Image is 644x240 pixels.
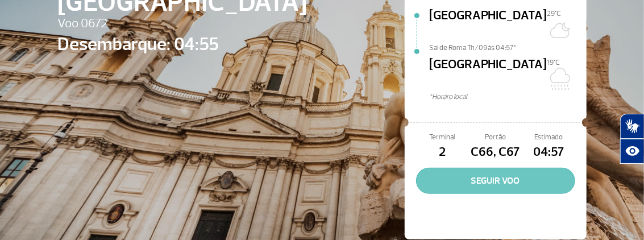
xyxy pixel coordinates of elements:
[620,114,644,139] button: Abrir tradutor de língua de sinais.
[547,68,570,90] img: Nublado
[58,31,308,58] span: Desembarque: 04:55
[429,92,587,102] span: *Horáro local
[416,168,575,194] button: SEGUIR VOO
[522,132,575,143] span: Estimado
[416,143,469,162] span: 2
[547,58,560,67] span: 19°C
[620,139,644,164] button: Abrir recursos assistivos.
[522,143,575,162] span: 04:57
[469,143,522,162] span: C66, C67
[429,55,547,92] span: [GEOGRAPHIC_DATA]
[58,14,308,34] span: Voo 0672
[416,132,469,143] span: Terminal
[469,132,522,143] span: Portão
[547,19,570,42] img: Céu limpo
[547,9,562,18] span: 29°C
[429,43,587,51] span: Sai de Roma Th/09 às 04:57*
[429,6,547,43] span: [GEOGRAPHIC_DATA]
[620,114,644,164] div: Plugin de acessibilidade da Hand Talk.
